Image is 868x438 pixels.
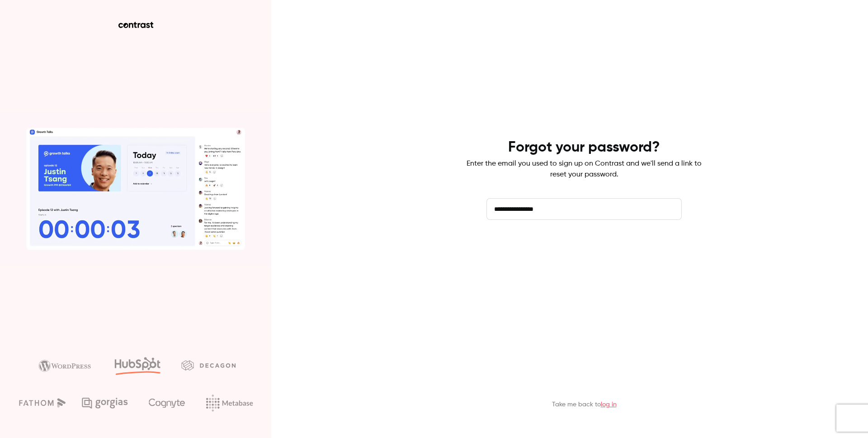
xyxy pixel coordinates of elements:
[508,138,660,157] h4: Forgot your password?
[181,360,236,370] img: decagon
[601,401,617,408] a: log in
[486,234,682,256] button: Send reset email
[552,400,617,409] p: Take me back to
[467,158,702,180] p: Enter the email you used to sign up on Contrast and we'll send a link to reset your password.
